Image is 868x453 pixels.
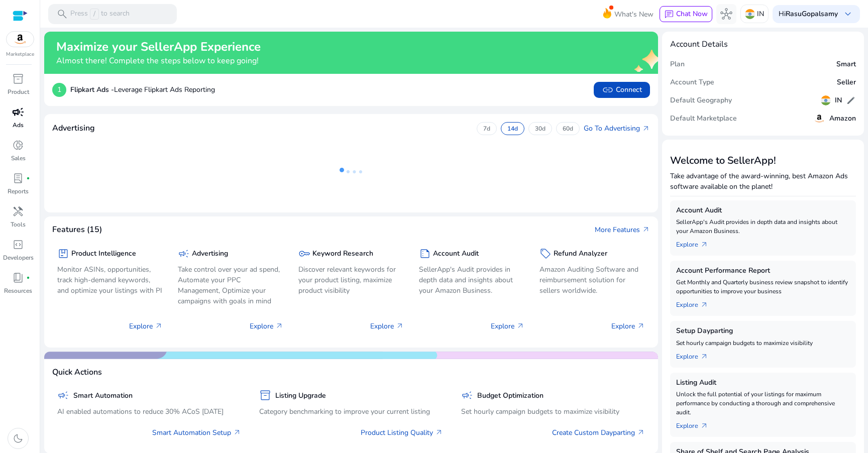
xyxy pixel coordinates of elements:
h5: Account Type [670,78,714,87]
p: Explore [129,321,163,331]
p: Set hourly campaign budgets to maximize visibility [461,406,645,417]
p: Take advantage of the award-winning, best Amazon Ads software available on the planet! [670,171,856,192]
h5: Default Marketplace [670,115,737,123]
span: search [56,8,68,20]
span: arrow_outward [155,322,163,330]
img: amazon.svg [813,112,825,125]
p: 60d [563,125,573,133]
p: 14d [507,125,518,133]
h5: Refund Analyzer [554,250,607,258]
span: arrow_outward [516,322,524,330]
h5: Advertising [192,250,228,258]
b: Flipkart Ads - [70,85,114,94]
p: Set hourly campaign budgets to maximize visibility [676,338,850,348]
span: key [298,248,310,260]
h4: Quick Actions [52,368,102,377]
span: keyboard_arrow_down [842,8,854,20]
a: Explorearrow_outward [676,348,716,362]
span: Chat Now [676,9,708,19]
p: Explore [370,321,404,331]
p: Explore [611,321,645,331]
span: arrow_outward [275,322,283,330]
h5: Account Performance Report [676,267,850,275]
p: Product [8,87,29,96]
span: fiber_manual_record [26,276,30,280]
p: Press to search [70,9,130,20]
button: hub [716,4,736,24]
span: arrow_outward [700,353,708,361]
a: Explorearrow_outward [676,296,716,310]
p: Marketplace [6,51,34,58]
p: Explore [250,321,283,331]
span: arrow_outward [637,322,645,330]
p: Ads [13,121,24,130]
span: lab_profile [12,172,24,184]
h5: Product Intelligence [71,250,136,258]
p: Hi [779,11,838,18]
p: 7d [483,125,490,133]
h5: Keyword Research [312,250,373,258]
p: Category benchmarking to improve your current listing [259,406,443,417]
h5: Listing Upgrade [275,392,326,400]
h5: Account Audit [676,206,850,215]
h5: Plan [670,60,685,69]
p: Get Monthly and Quarterly business review snapshot to identify opportunities to improve your busi... [676,278,850,296]
h4: Account Details [670,40,728,49]
h5: Amazon [829,115,856,123]
span: What's New [614,6,654,23]
span: arrow_outward [233,428,241,436]
h5: Setup Dayparting [676,327,850,335]
p: Resources [4,286,32,295]
span: fiber_manual_record [26,176,30,180]
span: / [90,9,99,20]
span: arrow_outward [700,301,708,309]
img: amazon.svg [7,32,34,47]
span: handyman [12,205,24,217]
p: 30d [535,125,546,133]
span: arrow_outward [642,125,650,133]
h5: IN [835,96,842,105]
h3: Welcome to SellerApp! [670,155,856,167]
img: in.svg [821,95,831,105]
p: SellerApp's Audit provides in depth data and insights about your Amazon Business. [676,217,850,236]
span: book_4 [12,272,24,284]
h5: Account Audit [433,250,479,258]
p: IN [757,5,764,23]
p: SellerApp's Audit provides in depth data and insights about your Amazon Business. [419,264,524,296]
span: Connect [602,84,642,96]
h4: Advertising [52,124,95,133]
p: Amazon Auditing Software and reimbursement solution for sellers worldwide. [539,264,645,296]
p: Discover relevant keywords for your product listing, maximize product visibility [298,264,404,296]
img: in.svg [745,9,755,19]
span: arrow_outward [700,241,708,249]
p: Reports [8,187,29,196]
p: Unlock the full potential of your listings for maximum performance by conducting a thorough and c... [676,390,850,417]
p: Sales [11,154,26,163]
h4: Almost there! Complete the steps below to keep going! [56,56,261,66]
b: RasuGopalsamy [786,9,838,19]
p: 1 [52,83,66,97]
span: inventory_2 [259,389,271,401]
button: linkConnect [594,82,650,98]
h4: Features (15) [52,225,102,235]
p: Explore [491,321,524,331]
p: AI enabled automations to reduce 30% ACoS [DATE] [57,406,241,417]
span: arrow_outward [435,428,443,436]
h5: Budget Optimization [477,392,544,400]
span: hub [720,8,732,20]
span: code_blocks [12,239,24,251]
button: chatChat Now [660,6,712,22]
a: Go To Advertisingarrow_outward [584,123,650,134]
span: dark_mode [12,432,24,444]
span: edit [846,95,856,105]
span: sell [539,248,552,260]
span: campaign [57,389,69,401]
h5: Smart [836,60,856,69]
h2: Maximize your SellerApp Experience [56,40,261,54]
a: Create Custom Dayparting [552,427,645,438]
a: More Featuresarrow_outward [595,224,650,235]
a: Product Listing Quality [361,427,443,438]
span: arrow_outward [637,428,645,436]
p: Developers [3,253,34,262]
span: donut_small [12,139,24,151]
